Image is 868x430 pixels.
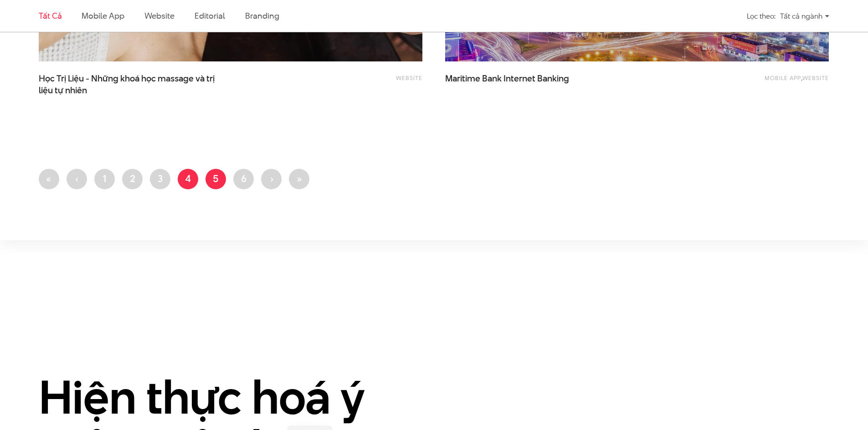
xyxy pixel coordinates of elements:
span: ‹ [75,172,79,185]
a: Mobile app [82,10,124,21]
a: Website [802,74,829,82]
span: « [46,172,52,185]
span: liệu tự nhiên [39,85,87,96]
a: Website [144,10,175,21]
a: Mobile app [765,74,801,82]
a: Maritime Bank Internet Banking [445,73,627,96]
span: Banking [537,72,569,85]
a: Branding [245,10,279,21]
span: Học Trị Liệu - Những khoá học massage và trị [39,73,221,96]
span: » [296,172,302,185]
a: 6 [233,169,254,189]
span: Bank [482,72,502,85]
a: 2 [122,169,143,189]
a: Website [396,74,422,82]
a: 1 [94,169,115,189]
span: Maritime [445,72,480,85]
span: Internet [503,72,535,85]
span: › [270,172,273,185]
a: Tất cả [39,10,62,21]
div: Tất cả ngành [780,8,829,24]
div: , [675,73,829,91]
a: Editorial [195,10,225,21]
a: Học Trị Liệu - Những khoá học massage và trịliệu tự nhiên [39,73,221,96]
a: 4 [178,169,198,189]
div: Lọc theo: [747,8,776,24]
a: 3 [150,169,170,189]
